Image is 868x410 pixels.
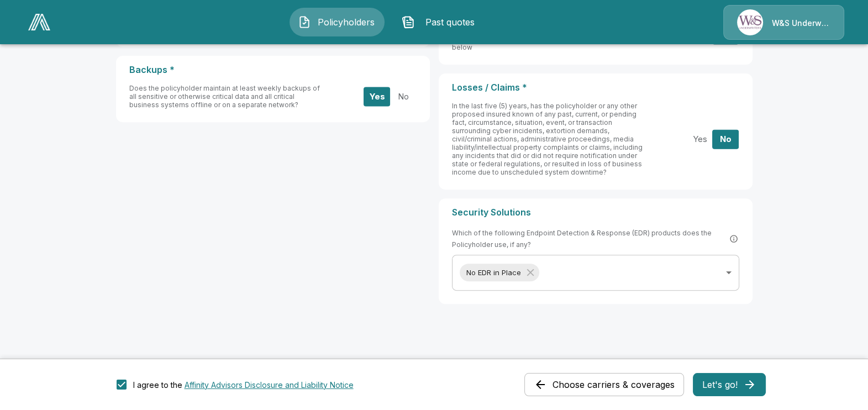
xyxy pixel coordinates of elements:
span: Does the policyholder maintain at least weekly backups of all sensitive or otherwise critical dat... [129,84,320,109]
img: Agency Icon [737,9,763,35]
span: Policyholders [315,15,376,29]
button: No [712,129,739,149]
button: Yes [686,129,713,149]
p: Backups * [129,65,417,75]
button: Yes [364,87,390,106]
button: Let's go! [693,373,766,396]
p: Losses / Claims * [452,82,739,93]
button: I agree to the [185,379,354,391]
span: Past quotes [419,15,480,29]
div: No EDR in Place [460,264,539,281]
span: Which of the following Endpoint Detection & Response (EDR) products does the Policyholder use, if... [452,227,739,250]
img: Past quotes Icon [402,15,415,29]
img: Policyholders Icon [298,15,311,29]
div: Without label [452,255,739,291]
p: W&S Underwriters [772,18,830,29]
p: Security Solutions [452,207,739,218]
button: No [390,87,416,106]
img: AA Logo [28,14,50,30]
button: Choose carriers & coverages [524,373,684,396]
a: Agency IconW&S Underwriters [723,5,844,40]
button: EDR (Endpoint Detection and Response) is a cybersecurity technology that continuously monitors an... [728,233,739,244]
button: Policyholders IconPolicyholders [290,8,385,36]
span: In the last five (5) years, has the policyholder or any other proposed insured known of any past,... [452,102,643,176]
span: No EDR in Place [460,266,528,279]
button: Past quotes IconPast quotes [393,8,488,36]
div: I agree to the [133,379,354,391]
